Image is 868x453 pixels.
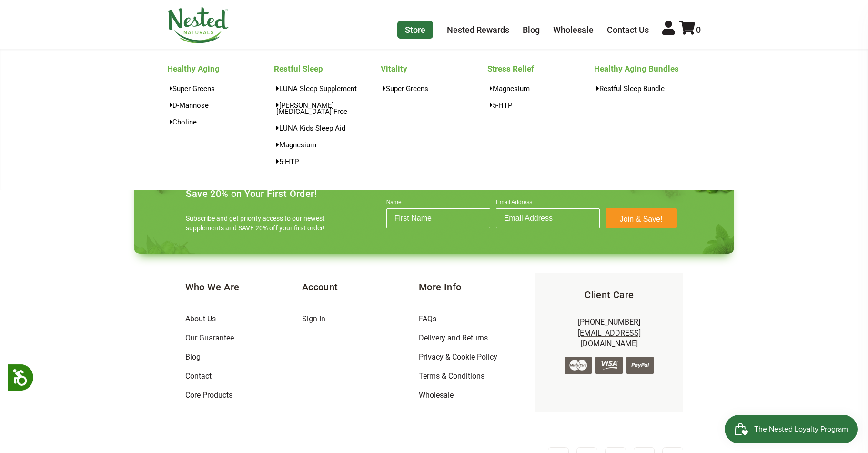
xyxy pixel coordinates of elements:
a: [PHONE_NUMBER] [578,318,640,327]
h5: Who We Are [185,280,302,294]
a: Contact [185,371,212,381]
label: Name [386,199,490,208]
h5: Account [302,280,419,294]
a: [PERSON_NAME][MEDICAL_DATA] Free [274,98,381,118]
h5: More Info [419,280,535,294]
a: 5-HTP [274,154,381,168]
span: 0 [696,25,701,35]
p: Subscribe and get priority access to our newest supplements and SAVE 20% off your first order! [186,214,329,233]
a: Healthy Aging Bundles [594,61,701,76]
a: Delivery and Returns [419,333,488,342]
a: Super Greens [381,82,487,95]
a: Restful Sleep [274,61,381,76]
a: Vitality [381,61,487,76]
a: Privacy & Cookie Policy [419,352,497,361]
a: Nested Rewards [447,25,509,35]
h5: Client Care [551,288,667,301]
button: Join & Save! [606,208,677,228]
a: Blog [523,25,540,35]
input: First Name [386,208,490,228]
h4: Save 20% on Your First Order! [186,188,317,200]
label: Email Address [496,199,600,208]
a: Stress Relief [487,61,594,76]
a: Healthy Aging [167,61,274,76]
a: LUNA Kids Sleep Aid [274,121,381,135]
a: Choline [167,115,274,129]
input: Email Address [496,208,600,228]
a: Blog [185,352,201,361]
a: Wholesale [553,25,594,35]
a: LUNA Sleep Supplement [274,82,381,95]
img: credit-cards.png [565,357,654,374]
a: Store [397,21,433,39]
a: Magnesium [487,82,594,95]
a: Contact Us [607,25,649,35]
a: Restful Sleep Bundle [594,82,701,95]
a: 0 [679,25,701,35]
a: Super Greens [167,82,274,95]
img: Nested Naturals [167,7,229,43]
a: Our Guarantee [185,333,234,342]
a: Core Products [185,391,232,400]
a: Wholesale [419,391,454,400]
a: [EMAIL_ADDRESS][DOMAIN_NAME] [578,329,641,348]
iframe: Button to open loyalty program pop-up [725,415,858,443]
a: FAQs [419,314,436,323]
a: Terms & Conditions [419,371,484,381]
a: About Us [185,314,216,323]
a: D-Mannose [167,98,274,112]
a: 5-HTP [487,98,594,112]
a: Magnesium [274,138,381,152]
a: Sign In [302,314,325,323]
